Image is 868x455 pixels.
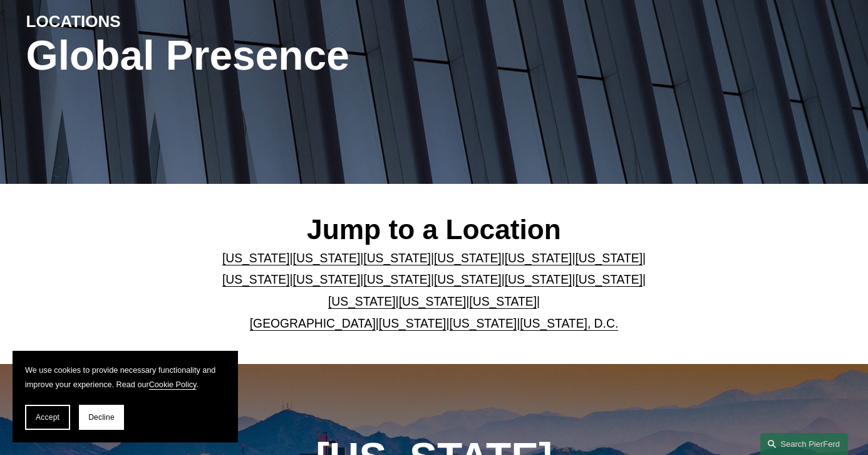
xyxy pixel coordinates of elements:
[26,32,571,79] h1: Global Presence
[13,351,238,442] section: Cookie banner
[149,380,197,389] a: Cookie Policy
[363,252,431,265] a: [US_STATE]
[222,273,290,286] a: [US_STATE]
[196,248,672,335] p: | | | | | | | | | | | | | | | | | |
[520,317,618,330] a: [US_STATE], D.C.
[379,317,447,330] a: [US_STATE]
[505,273,572,286] a: [US_STATE]
[36,413,59,422] span: Accept
[293,252,361,265] a: [US_STATE]
[250,317,376,330] a: [GEOGRAPHIC_DATA]
[434,252,502,265] a: [US_STATE]
[25,405,70,430] button: Accept
[399,295,467,308] a: [US_STATE]
[434,273,502,286] a: [US_STATE]
[26,11,230,32] h4: LOCATIONS
[575,273,643,286] a: [US_STATE]
[79,405,124,430] button: Decline
[760,433,848,455] a: Search this site
[88,413,115,422] span: Decline
[575,252,643,265] a: [US_STATE]
[293,273,361,286] a: [US_STATE]
[450,317,517,330] a: [US_STATE]
[25,363,225,392] p: We use cookies to provide necessary functionality and improve your experience. Read our .
[196,213,672,247] h2: Jump to a Location
[505,252,572,265] a: [US_STATE]
[469,295,537,308] a: [US_STATE]
[222,252,290,265] a: [US_STATE]
[363,273,431,286] a: [US_STATE]
[328,295,396,308] a: [US_STATE]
